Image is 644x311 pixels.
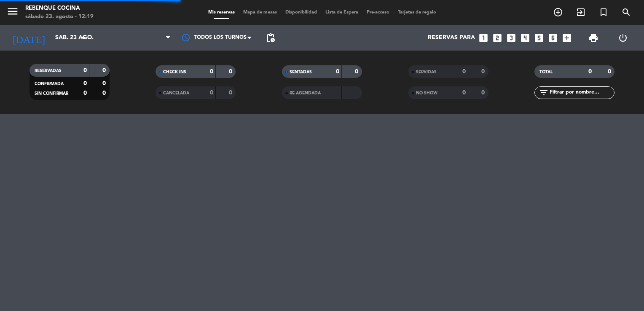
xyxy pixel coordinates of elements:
[83,90,87,96] strong: 0
[102,80,107,86] strong: 0
[163,70,186,74] span: CHECK INS
[6,5,19,21] button: menu
[394,10,440,15] span: Tarjetas de regalo
[608,69,613,75] strong: 0
[6,29,51,47] i: [DATE]
[281,10,321,15] span: Disponibilidad
[355,69,360,75] strong: 0
[102,67,107,73] strong: 0
[547,32,558,43] i: looks_6
[481,90,486,96] strong: 0
[576,7,586,17] i: exit_to_app
[539,88,549,98] i: filter_list
[618,33,628,43] i: power_settings_new
[229,90,234,96] strong: 0
[588,69,592,75] strong: 0
[520,32,531,43] i: looks_4
[290,91,321,95] span: RE AGENDADA
[239,10,281,15] span: Mapa de mesas
[481,69,486,75] strong: 0
[229,69,234,75] strong: 0
[290,70,312,74] span: SENTADAS
[547,5,569,19] span: RESERVAR MESA
[6,5,19,18] i: menu
[102,90,107,96] strong: 0
[25,13,94,21] div: sábado 23. agosto - 12:19
[416,70,437,74] span: SERVIDAS
[539,70,553,74] span: TOTAL
[462,69,466,75] strong: 0
[362,10,394,15] span: Pre-acceso
[492,32,503,43] i: looks_two
[210,69,213,75] strong: 0
[478,32,489,43] i: looks_one
[549,88,614,97] input: Filtrar por nombre...
[35,91,68,96] span: SIN CONFIRMAR
[321,10,362,15] span: Lista de Espera
[621,7,631,17] i: search
[569,5,592,19] span: WALK IN
[598,7,609,17] i: turned_in_not
[416,91,437,95] span: NO SHOW
[204,10,239,15] span: Mis reservas
[83,80,87,86] strong: 0
[615,5,638,19] span: BUSCAR
[428,35,475,41] span: Reservas para
[83,67,87,73] strong: 0
[553,7,563,17] i: add_circle_outline
[25,4,94,13] div: Rebenque Cocina
[78,33,89,43] i: arrow_drop_down
[462,90,466,96] strong: 0
[210,90,213,96] strong: 0
[35,69,62,73] span: RESERVADAS
[336,69,339,75] strong: 0
[163,91,189,95] span: CANCELADA
[534,32,545,43] i: looks_5
[588,33,598,43] span: print
[608,25,638,51] div: LOG OUT
[266,33,276,43] span: pending_actions
[592,5,615,19] span: Reserva especial
[506,32,517,43] i: looks_3
[35,82,64,86] span: CONFIRMADA
[561,32,572,43] i: add_box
